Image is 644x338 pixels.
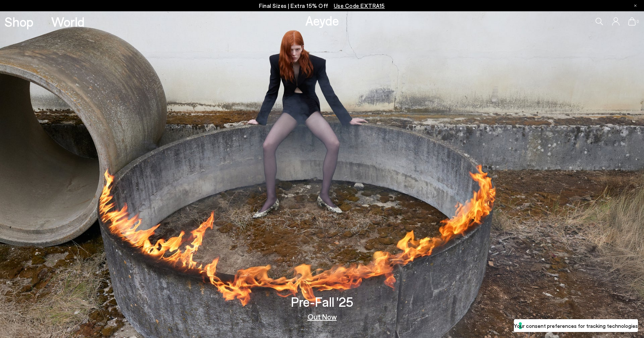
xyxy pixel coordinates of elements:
p: Final Sizes | Extra 15% Off [259,1,385,11]
label: Your consent preferences for tracking technologies [514,322,638,330]
button: Your consent preferences for tracking technologies [514,319,638,332]
a: Aeyde [305,12,339,28]
span: Navigate to /collections/ss25-final-sizes [334,2,385,9]
a: 0 [628,17,636,26]
a: Out Now [308,313,337,320]
a: World [51,15,85,28]
span: 0 [636,20,639,24]
a: Shop [5,15,33,28]
h3: Pre-Fall '25 [291,295,353,308]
